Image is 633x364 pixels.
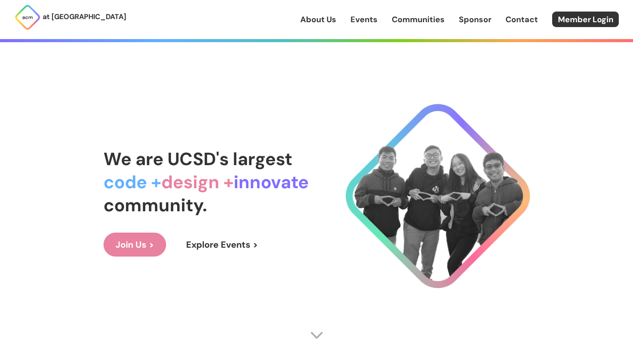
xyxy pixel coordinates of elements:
[104,170,161,194] span: code +
[459,14,491,25] a: Sponsor
[506,14,538,25] a: Contact
[43,11,126,23] p: at [GEOGRAPHIC_DATA]
[14,4,41,31] img: ACM Logo
[14,4,126,31] a: at [GEOGRAPHIC_DATA]
[234,170,309,194] span: innovate
[350,14,378,25] a: Events
[552,12,619,27] a: Member Login
[104,147,292,170] span: We are UCSD's largest
[174,233,270,257] a: Explore Events >
[104,194,207,217] span: community.
[300,14,336,25] a: About Us
[392,14,445,25] a: Communities
[161,170,234,194] span: design +
[310,328,323,342] img: Scroll Arrow
[346,104,530,288] img: Cool Logo
[104,233,166,257] a: Join Us >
